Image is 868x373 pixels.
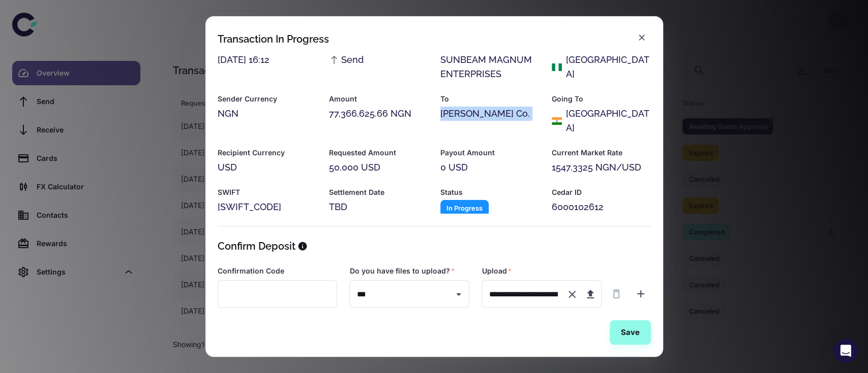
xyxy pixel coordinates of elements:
[218,239,295,254] h5: Confirm Deposit
[440,107,540,121] div: [PERSON_NAME] Co.
[329,160,428,175] div: 50,000 USD
[552,160,651,175] div: 1547.3325 NGN/USD
[440,53,540,81] div: SUNBEAM MAGNUM ENTERPRISES
[552,200,651,214] div: 6000102612
[218,33,329,45] div: Transaction In Progress
[329,93,428,105] h6: Amount
[440,203,489,213] span: In Progress
[566,53,651,81] div: [GEOGRAPHIC_DATA]
[329,147,428,158] h6: Requested Amount
[218,200,317,214] div: [SWIFT_CODE]
[218,160,317,175] div: USD
[833,338,858,363] div: Open Intercom Messenger
[552,93,651,105] h6: Going To
[440,93,540,105] h6: To
[552,187,651,198] h6: Cedar ID
[452,287,466,301] button: Open
[440,187,540,198] h6: Status
[440,160,540,175] div: 0 USD
[329,200,428,214] div: TBD
[218,53,317,67] div: [DATE] 16:12
[329,53,364,67] span: Send
[218,147,317,158] h6: Recipient Currency
[440,147,540,158] h6: Payout Amount
[218,187,317,198] h6: SWIFT
[218,107,317,121] div: NGN
[552,147,651,158] h6: Current Market Rate
[566,107,651,135] div: [GEOGRAPHIC_DATA]
[218,93,317,105] h6: Sender Currency
[329,187,428,198] h6: Settlement Date
[482,266,512,276] label: Upload
[610,320,651,345] button: Save
[349,266,455,276] label: Do you have files to upload?
[329,107,428,121] div: 77,366,625.66 NGN
[218,266,284,276] label: Confirmation Code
